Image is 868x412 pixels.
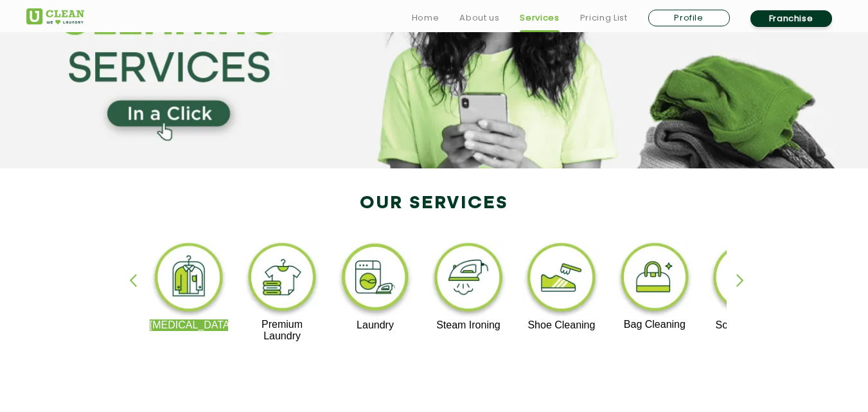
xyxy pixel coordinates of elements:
[243,319,322,342] p: Premium Laundry
[336,319,415,331] p: Laundry
[150,240,229,319] img: dry_cleaning_11zon.webp
[459,10,499,26] a: About us
[336,240,415,319] img: laundry_cleaning_11zon.webp
[429,319,508,331] p: Steam Ironing
[616,240,695,319] img: bag_cleaning_11zon.webp
[580,10,628,26] a: Pricing List
[522,240,601,319] img: shoe_cleaning_11zon.webp
[616,319,695,330] p: Bag Cleaning
[412,10,439,26] a: Home
[708,319,787,331] p: Sofa Cleaning
[750,10,832,27] a: Franchise
[708,240,787,319] img: sofa_cleaning_11zon.webp
[522,319,601,331] p: Shoe Cleaning
[429,240,508,319] img: steam_ironing_11zon.webp
[243,240,322,319] img: premium_laundry_cleaning_11zon.webp
[150,319,229,331] p: [MEDICAL_DATA]
[520,10,559,26] a: Services
[26,8,84,24] img: UClean Laundry and Dry Cleaning
[648,10,730,26] a: Profile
